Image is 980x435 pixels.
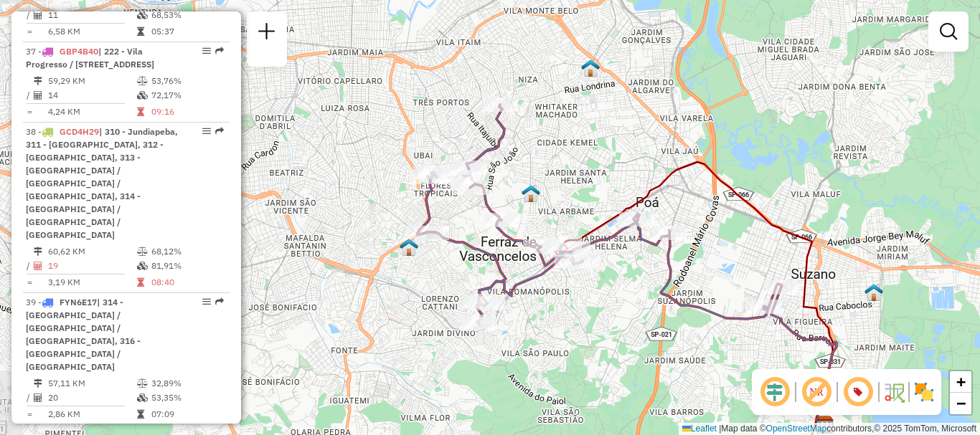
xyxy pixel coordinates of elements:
[758,375,792,409] span: Ocultar deslocamento
[682,424,717,434] a: Leaflet
[934,17,963,46] a: Exibir filtros
[202,297,211,306] em: Opções
[400,238,418,257] img: DS Teste
[151,105,223,119] td: 09:16
[26,88,33,102] td: /
[47,105,136,119] td: 4,24 KM
[151,244,223,259] td: 68,12%
[137,393,148,402] i: % de utilização da cubagem
[956,373,966,391] span: +
[26,259,33,273] td: /
[151,24,223,39] td: 05:37
[137,262,148,270] i: % de utilização da cubagem
[26,126,178,240] span: | 310 - Jundiapeba, 311 - [GEOGRAPHIC_DATA], 312 - [GEOGRAPHIC_DATA], 313 - [GEOGRAPHIC_DATA] / [...
[581,59,600,77] img: 631 UDC Light WCL Cidade Kemel
[60,46,98,57] span: GBP4B40
[151,275,223,290] td: 08:40
[151,407,223,421] td: 07:09
[137,379,148,388] i: % de utilização do peso
[151,259,223,273] td: 81,91%
[26,275,33,290] td: =
[34,262,42,270] i: Total de Atividades
[137,107,144,116] i: Tempo total em rota
[679,423,980,435] div: Map data © contributors,© 2025 TomTom, Microsoft
[34,393,42,402] i: Total de Atividades
[864,283,883,302] img: 630 UDC Light WCL Jardim Santa Helena
[47,407,136,421] td: 2,86 KM
[882,381,905,403] img: Fluxo de ruas
[215,47,224,55] em: Rota exportada
[47,275,136,290] td: 3,19 KM
[26,391,33,405] td: /
[137,11,148,19] i: % de utilização da cubagem
[719,424,721,434] span: |
[26,297,141,372] span: 39 -
[26,8,33,22] td: /
[151,8,223,22] td: 68,53%
[137,91,148,100] i: % de utilização da cubagem
[202,47,211,55] em: Opções
[47,259,136,273] td: 19
[913,381,936,403] img: Exibir/Ocultar setores
[151,376,223,391] td: 32,89%
[950,371,971,393] a: Zoom in
[137,410,144,419] i: Tempo total em rota
[47,391,136,405] td: 20
[26,407,33,421] td: =
[26,24,33,39] td: =
[950,393,971,414] a: Zoom out
[26,126,178,240] span: 38 -
[137,247,148,256] i: % de utilização do peso
[522,184,540,203] img: 607 UDC Full Ferraz de Vasconcelos
[34,77,42,85] i: Distância Total
[47,244,136,259] td: 60,62 KM
[26,297,141,372] span: | 314 - [GEOGRAPHIC_DATA] / [GEOGRAPHIC_DATA] / [GEOGRAPHIC_DATA], 316 - [GEOGRAPHIC_DATA] / [GEO...
[34,11,42,19] i: Total de Atividades
[151,74,223,88] td: 53,76%
[60,297,97,307] span: FYN6E17
[26,105,33,119] td: =
[215,297,224,306] em: Rota exportada
[202,127,211,135] em: Opções
[151,88,223,102] td: 72,17%
[215,127,224,135] em: Rota exportada
[816,416,834,434] img: CDD Suzano
[47,88,136,102] td: 14
[47,24,136,39] td: 6,58 KM
[34,247,42,256] i: Distância Total
[137,77,148,85] i: % de utilização do peso
[47,8,136,22] td: 11
[841,375,875,409] span: Exibir número da rota
[799,375,834,409] span: Exibir NR
[26,46,154,70] span: 37 -
[137,27,144,36] i: Tempo total em rota
[34,91,42,100] i: Total de Atividades
[34,379,42,388] i: Distância Total
[26,46,154,70] span: | 222 - Vila Progresso / [STREET_ADDRESS]
[47,376,136,391] td: 57,11 KM
[766,424,827,434] a: OpenStreetMap
[151,391,223,405] td: 53,35%
[253,17,281,49] a: Nova sessão e pesquisa
[956,394,966,412] span: −
[137,278,144,287] i: Tempo total em rota
[60,126,99,137] span: GCD4H29
[47,74,136,88] td: 59,29 KM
